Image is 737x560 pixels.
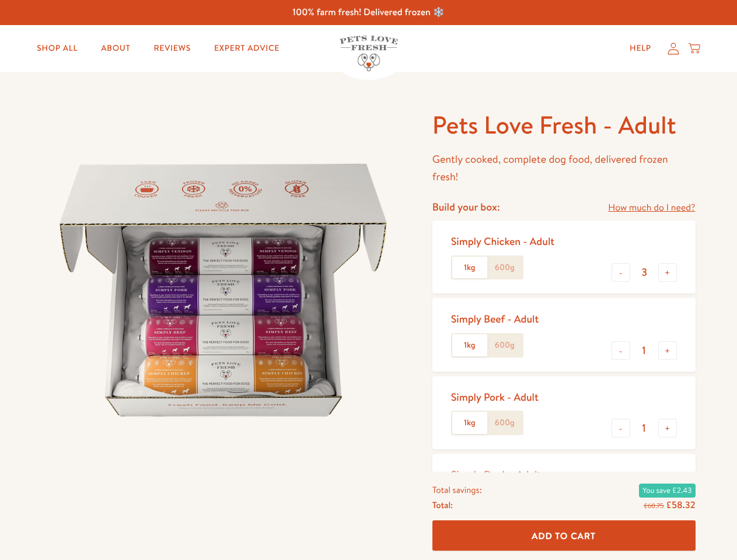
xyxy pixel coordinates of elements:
label: 600g [487,334,522,356]
label: 1kg [452,412,487,434]
div: Simply Chicken - Adult [451,235,554,248]
label: 1kg [452,334,487,356]
span: You save £2.43 [639,483,695,497]
label: 600g [487,257,522,279]
button: + [658,419,677,437]
s: £60.75 [644,501,663,510]
button: - [612,341,630,360]
a: About [92,37,139,60]
div: Simply Beef - Adult [451,312,539,325]
button: + [658,263,677,282]
div: Simply Duck - Adult [451,468,542,481]
button: - [612,263,630,282]
button: Add To Cart [432,520,696,551]
a: Reviews [144,37,200,60]
label: 600g [487,412,522,434]
img: Pets Love Fresh [340,36,398,71]
a: Shop All [27,37,87,60]
h1: Pets Love Fresh - Adult [432,109,696,141]
a: Help [620,37,661,60]
span: £58.32 [666,498,695,511]
button: + [658,341,677,360]
img: Pets Love Fresh - Adult [42,109,404,471]
div: Simply Pork - Adult [451,390,539,404]
a: Expert Advice [205,37,289,60]
p: Gently cooked, complete dog food, delivered frozen fresh! [432,150,696,186]
h4: Build your box: [432,200,500,213]
span: Total savings: [432,482,482,497]
button: - [612,419,630,437]
span: Total: [432,497,453,512]
label: 1kg [452,257,487,279]
span: Add To Cart [532,529,596,541]
a: How much do I need? [608,200,695,216]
